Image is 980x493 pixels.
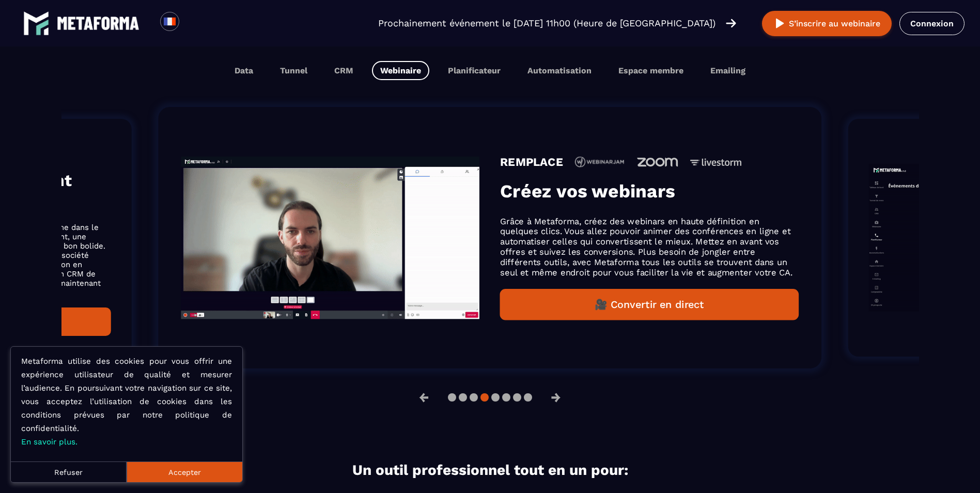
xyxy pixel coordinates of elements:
[179,12,205,35] div: Search for option
[500,180,799,202] h3: Créez vos webinars
[11,461,127,482] button: Refuser
[691,158,742,166] img: icon
[372,61,429,80] button: Webinaire
[272,61,316,80] button: Tunnel
[636,157,679,167] img: icon
[702,61,754,80] button: Emailing
[23,10,49,36] img: logo
[500,216,799,278] p: Grâce à Metaforma, créez des webinars en haute définition en quelques clics. Vous allez pouvoir a...
[440,61,509,80] button: Planificateur
[226,61,261,80] button: Data
[574,157,625,168] img: icon
[899,12,965,35] a: Connexion
[378,16,715,30] p: Prochainement événement le [DATE] 11h00 (Heure de [GEOGRAPHIC_DATA])
[500,156,563,169] h4: REMPLACE
[542,385,569,410] button: →
[326,61,362,80] button: CRM
[21,437,77,446] a: En savoir plus.
[519,61,600,80] button: Automatisation
[726,18,736,29] img: arrow-right
[610,61,692,80] button: Espace membre
[21,355,232,449] p: Metaforma utilise des cookies pour vous offrir une expérience utilisateur de qualité et mesurer l...
[411,385,438,410] button: ←
[181,156,480,319] img: gif
[127,461,242,482] button: Accepter
[163,15,176,28] img: fr
[500,289,799,320] button: 🎥 Convertir en direct
[762,11,892,36] button: S’inscrire au webinaire
[180,461,800,479] h2: Un outil professionnel tout en un pour:
[57,17,139,30] img: logo
[773,17,786,30] img: play
[188,17,196,29] input: Search for option
[61,90,919,385] section: Gallery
